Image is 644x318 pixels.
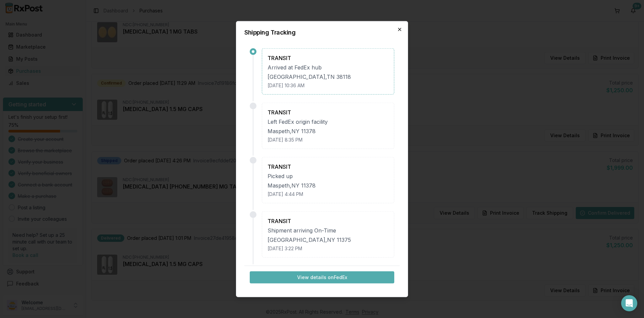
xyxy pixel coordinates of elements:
div: [GEOGRAPHIC_DATA] , TN 38118 [268,73,389,81]
div: Shipment arriving On-Time [268,226,389,234]
h2: Shipping Tracking [244,30,400,36]
button: View details onFedEx [250,271,394,283]
div: TRANSIT [268,54,389,62]
div: Picked up [268,172,389,180]
div: [DATE] 8:35 PM [268,137,389,143]
div: [DATE] 3:22 PM [268,245,389,252]
div: [DATE] 10:36 AM [268,82,389,89]
div: Arrived at FedEx hub [268,63,389,71]
div: Maspeth , NY 11378 [268,181,389,190]
div: TRANSIT [268,217,389,225]
div: [DATE] 4:44 PM [268,191,389,198]
div: Maspeth , NY 11378 [268,127,389,135]
div: TRANSIT [268,163,389,171]
div: [GEOGRAPHIC_DATA] , NY 11375 [268,236,389,244]
div: TRANSIT [268,108,389,116]
div: Left FedEx origin facility [268,118,389,126]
